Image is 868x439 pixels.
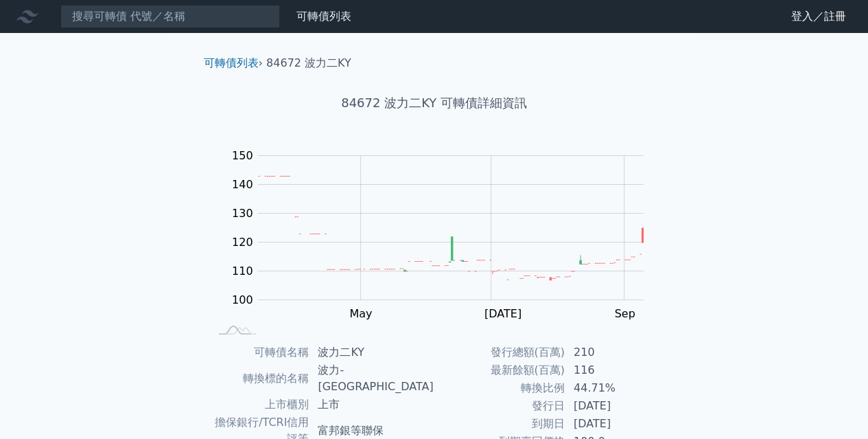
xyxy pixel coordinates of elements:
[565,344,659,361] td: 210
[209,344,310,361] td: 可轉債名稱
[232,293,253,306] tspan: 100
[232,236,253,249] tspan: 120
[309,361,434,396] td: 波力-[GEOGRAPHIC_DATA]
[434,379,565,397] td: 轉換比例
[60,5,280,28] input: 搜尋可轉債 代號／名稱
[258,176,643,280] g: Series
[434,361,565,379] td: 最新餘額(百萬)
[209,361,310,396] td: 轉換標的名稱
[565,397,659,415] td: [DATE]
[484,307,521,320] tspan: [DATE]
[309,396,434,414] td: 上市
[434,415,565,433] td: 到期日
[434,344,565,361] td: 發行總額(百萬)
[204,55,263,71] li: ›
[232,264,253,278] tspan: 110
[204,56,259,69] a: 可轉債列表
[349,307,372,320] tspan: May
[780,5,857,27] a: 登入／註冊
[565,379,659,397] td: 44.71%
[224,149,664,320] g: Chart
[565,361,659,379] td: 116
[266,55,351,71] li: 84672 波力二KY
[296,10,351,23] a: 可轉債列表
[614,307,635,320] tspan: Sep
[434,397,565,415] td: 發行日
[193,93,676,113] h1: 84672 波力二KY 可轉債詳細資訊
[232,149,253,162] tspan: 150
[232,207,253,220] tspan: 130
[232,178,253,191] tspan: 140
[565,415,659,433] td: [DATE]
[209,396,310,414] td: 上市櫃別
[309,344,434,361] td: 波力二KY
